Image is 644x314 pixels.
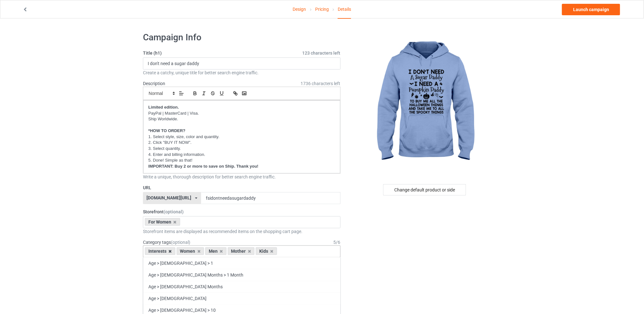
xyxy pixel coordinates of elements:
span: (optional) [171,240,190,245]
div: 5 / 6 [334,239,341,245]
div: Age > [DEMOGRAPHIC_DATA] [143,292,340,304]
p: 2. Click "BUY IT NOW". [148,140,335,146]
strong: IMPORTANT: Buy 2 or more to save on Ship. Thank you! [148,164,258,169]
strong: *HOW TO ORDER? [148,128,186,133]
span: 123 characters left [302,50,341,56]
div: Interests [145,247,175,255]
div: Age > [DEMOGRAPHIC_DATA] Months [143,281,340,292]
p: 4. Enter and billing information. [148,152,335,158]
div: Kids [256,247,277,255]
label: Description [143,81,165,86]
div: Age > [DEMOGRAPHIC_DATA] Months > 1 Month [143,269,340,281]
div: Mother [228,247,255,255]
div: Men [205,247,227,255]
label: Category tags [143,239,190,245]
label: URL [143,184,341,191]
a: Pricing [315,0,329,18]
p: Ship Worldwide. [148,116,335,122]
h1: Campaign Info [143,32,341,43]
span: 1736 characters left [301,80,341,87]
p: 5. Done! Simple as that! [148,157,335,164]
div: For Women [145,218,180,226]
p: 3. Select quantity. [148,146,335,152]
a: Launch campaign [562,4,620,15]
label: Title (h1) [143,50,341,56]
div: Age > [DEMOGRAPHIC_DATA] > 1 [143,257,340,269]
div: Change default product or side [383,184,466,196]
span: (optional) [164,209,184,214]
div: Create a catchy, unique title for better search engine traffic. [143,70,341,76]
strong: Limited edition. [148,105,179,110]
div: Storefront items are displayed as recommended items on the shopping cart page. [143,228,341,235]
p: PayPal | MasterCard | Visa. [148,110,335,117]
div: Details [338,0,351,19]
p: 1. Select style, size, color and quantity. [148,134,335,140]
div: Women [177,247,204,255]
label: Storefront [143,209,341,215]
div: Write a unique, thorough description for better search engine traffic. [143,174,341,180]
a: Design [293,0,306,18]
div: [DOMAIN_NAME][URL] [147,196,192,200]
